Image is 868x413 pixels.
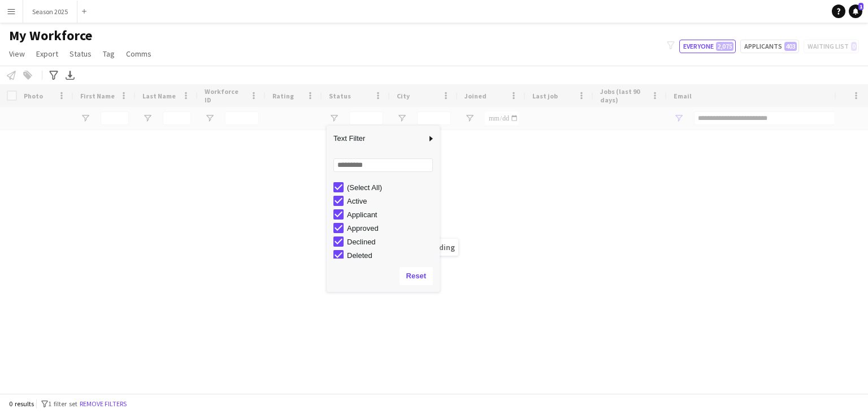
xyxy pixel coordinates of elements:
div: Declined [347,238,436,246]
span: Text Filter [327,129,426,148]
a: Export [32,46,63,61]
button: Applicants403 [740,40,799,53]
button: Reset [400,267,433,285]
span: View [9,49,25,59]
a: View [5,46,29,61]
app-action-btn: Advanced filters [47,68,60,82]
span: 2,075 [716,42,734,51]
button: Season 2025 [23,1,77,23]
span: Comms [126,49,151,59]
span: My Workforce [9,27,92,44]
div: Applicant [347,210,436,219]
span: 1 filter set [48,399,77,408]
a: Comms [121,46,156,61]
span: Tag [103,49,115,59]
button: Everyone2,075 [679,40,736,53]
div: Approved [347,224,436,233]
span: Status [70,49,92,59]
a: 1 [849,5,862,18]
span: 1 [858,3,863,10]
span: Export [36,49,58,59]
span: 403 [784,42,797,51]
div: Active [347,197,436,205]
div: Deleted [347,251,436,260]
a: Tag [98,46,119,61]
div: (Select All) [347,183,436,192]
input: Search filter values [333,158,433,172]
a: Status [65,46,96,61]
div: Column Filter [327,126,440,292]
button: Remove filters [77,398,129,410]
app-action-btn: Export XLSX [63,68,77,82]
div: Filter List [327,180,440,330]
